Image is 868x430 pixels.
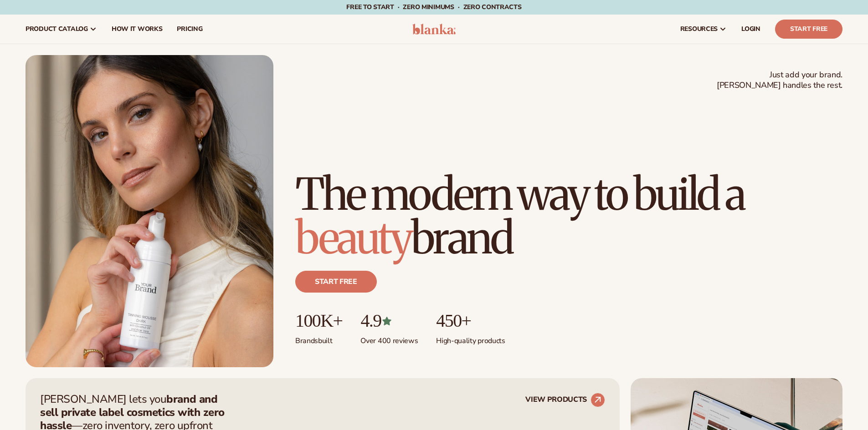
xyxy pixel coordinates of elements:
span: beauty [295,211,411,265]
a: pricing [169,15,210,44]
span: Free to start · ZERO minimums · ZERO contracts [346,3,521,11]
p: 4.9 [360,311,418,331]
a: Start free [295,271,377,293]
p: High-quality products [436,331,505,346]
h1: The modern way to build a brand [295,172,842,260]
a: Start Free [775,20,842,39]
a: product catalog [18,15,104,44]
span: Just add your brand. [PERSON_NAME] handles the rest. [717,70,842,91]
a: How It Works [104,15,170,44]
p: 100K+ [295,311,342,331]
img: Female holding tanning mousse. [26,55,273,367]
a: resources [673,15,734,44]
span: How It Works [112,25,163,33]
a: LOGIN [734,15,768,44]
span: LOGIN [741,25,760,33]
span: pricing [177,25,202,33]
p: Over 400 reviews [360,331,418,346]
span: product catalog [26,25,88,33]
img: logo [412,24,456,35]
a: VIEW PRODUCTS [525,393,605,407]
span: resources [680,25,718,33]
p: 450+ [436,311,505,331]
p: Brands built [295,331,342,346]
